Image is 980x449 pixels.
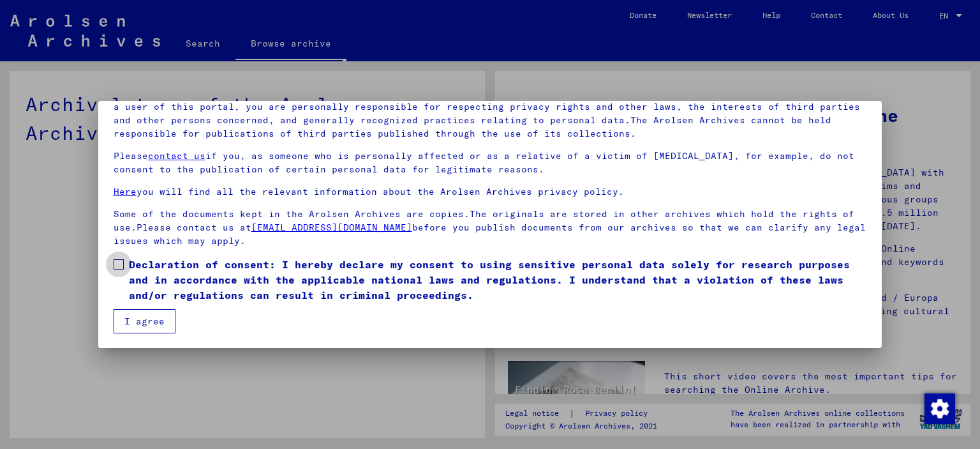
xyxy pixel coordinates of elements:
a: contact us [148,150,205,162]
p: Please note that this portal on victims of Nazi [MEDICAL_DATA] contains sensitive data on identif... [114,87,867,141]
p: Some of the documents kept in the Arolsen Archives are copies.The originals are stored in other a... [114,208,867,248]
a: Here [114,186,137,197]
p: Please if you, as someone who is personally affected or as a relative of a victim of [MEDICAL_DAT... [114,149,867,176]
p: you will find all the relevant information about the Arolsen Archives privacy policy. [114,185,867,199]
div: Change consent [924,393,954,423]
span: Declaration of consent: I hereby declare my consent to using sensitive personal data solely for r... [129,257,867,303]
a: [EMAIL_ADDRESS][DOMAIN_NAME] [251,222,412,233]
img: Change consent [924,393,955,424]
button: I agree [114,309,175,333]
